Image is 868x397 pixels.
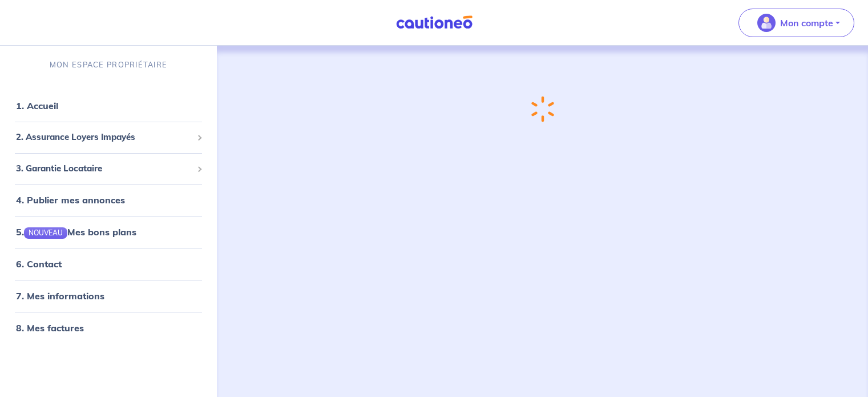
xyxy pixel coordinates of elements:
a: 6. Contact [16,258,62,270]
div: 2. Assurance Loyers Impayés [5,126,212,149]
div: 5.NOUVEAUMes bons plans [5,220,212,243]
img: loading-spinner [531,96,554,123]
a: 8. Mes factures [16,322,84,334]
div: 8. Mes factures [5,316,212,339]
div: 6. Contact [5,252,212,275]
span: 3. Garantie Locataire [16,162,192,175]
span: 2. Assurance Loyers Impayés [16,131,192,144]
button: illu_account_valid_menu.svgMon compte [738,9,854,37]
div: 7. Mes informations [5,284,212,307]
div: 1. Accueil [5,94,212,117]
img: Cautioneo [391,15,477,30]
div: 3. Garantie Locataire [5,158,212,180]
p: MON ESPACE PROPRIÉTAIRE [50,59,167,70]
a: 7. Mes informations [16,290,104,302]
a: 1. Accueil [16,100,58,111]
p: Mon compte [780,16,833,30]
div: 4. Publier mes annonces [5,189,212,211]
a: 5.NOUVEAUMes bons plans [16,226,136,238]
a: 4. Publier mes annonces [16,194,125,206]
img: illu_account_valid_menu.svg [757,14,776,32]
